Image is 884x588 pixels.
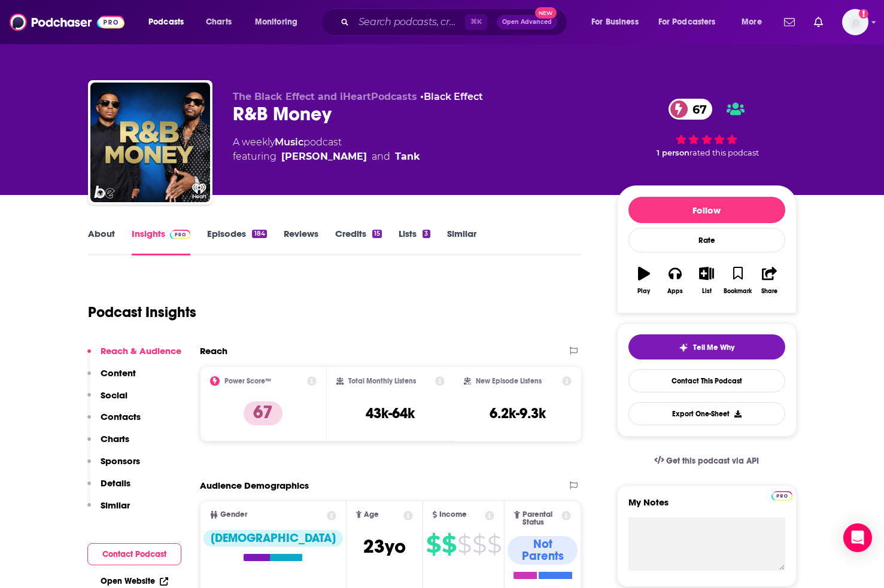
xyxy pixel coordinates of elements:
p: Social [101,389,127,401]
a: 67 [669,99,713,120]
a: Music [275,136,303,148]
div: Search podcasts, credits, & more... [332,8,579,36]
a: Credits15 [335,228,382,255]
a: Reviews [284,228,318,255]
p: Content [101,367,136,379]
button: Play [628,259,660,302]
button: Reach & Audience [87,345,181,367]
div: 3 [423,230,430,238]
button: Similar [87,499,130,522]
span: ⌘ K [465,14,487,30]
a: Open Website [101,576,168,586]
span: $ [472,535,486,554]
button: Open AdvancedNew [497,15,557,29]
p: Charts [101,433,129,444]
h2: Power Score™ [224,377,271,385]
h2: Total Monthly Listens [348,377,416,385]
div: [PERSON_NAME] [281,150,367,164]
span: Open Advanced [502,19,552,25]
a: Pro website [771,489,792,501]
span: 23 yo [363,535,406,558]
span: More [742,14,762,31]
a: Contact This Podcast [628,369,785,392]
button: Contact Podcast [87,543,181,565]
span: featuring [233,150,420,164]
span: For Business [591,14,639,31]
a: Charts [198,13,239,32]
label: My Notes [628,496,785,517]
div: [DEMOGRAPHIC_DATA] [203,530,343,547]
button: Export One-Sheet [628,402,785,425]
img: Podchaser Pro [771,491,792,501]
button: Bookmark [722,259,754,302]
div: A weekly podcast [233,135,420,164]
button: open menu [140,13,199,32]
img: tell me why sparkle [679,343,688,352]
span: 1 person [657,148,689,157]
span: Monitoring [255,14,297,31]
span: New [535,7,557,19]
div: Share [761,288,777,295]
span: $ [457,535,471,554]
div: Rate [628,228,785,252]
span: • [420,91,483,102]
span: Income [439,511,467,519]
a: Episodes184 [207,228,266,255]
button: Charts [87,433,129,455]
svg: Add a profile image [859,9,868,19]
button: tell me why sparkleTell Me Why [628,334,785,359]
span: $ [442,535,456,554]
p: Details [101,477,130,489]
span: 67 [681,99,713,120]
img: Podchaser Pro [170,230,191,239]
a: Show notifications dropdown [779,12,800,32]
button: Apps [660,259,691,302]
button: Content [87,367,136,389]
div: 15 [372,230,382,238]
span: rated this podcast [689,148,759,157]
div: 67 1 personrated this podcast [617,91,797,165]
p: Sponsors [101,455,140,467]
div: List [702,288,712,295]
span: Age [364,511,379,519]
input: Search podcasts, credits, & more... [354,13,465,32]
h2: Audience Demographics [200,480,309,491]
div: 184 [252,230,266,238]
h2: New Episode Listens [476,377,542,385]
span: For Podcasters [658,14,716,31]
button: open menu [733,13,777,32]
span: Tell Me Why [693,343,734,352]
img: User Profile [842,9,868,35]
button: Show profile menu [842,9,868,35]
a: Show notifications dropdown [809,12,828,32]
button: open menu [651,13,733,32]
a: Black Effect [424,91,483,102]
img: R&B Money [90,83,210,202]
p: 67 [244,401,282,425]
p: Similar [101,499,130,511]
span: The Black Effect and iHeartPodcasts [233,91,417,102]
button: Contacts [87,411,141,433]
button: Share [754,259,785,302]
span: and [372,150,390,164]
div: Play [637,288,650,295]
span: Parental Status [522,511,560,526]
p: Contacts [101,411,141,422]
button: open menu [247,13,313,32]
span: Podcasts [148,14,184,31]
button: open menu [583,13,654,32]
button: Follow [628,197,785,223]
a: Podchaser - Follow, Share and Rate Podcasts [10,11,124,33]
a: About [88,228,115,255]
div: Open Intercom Messenger [843,523,872,552]
h3: 6.2k-9.3k [490,404,546,422]
span: Get this podcast via API [666,456,759,466]
h2: Reach [200,345,227,357]
span: Gender [220,511,247,519]
div: Tank [395,150,420,164]
span: $ [426,535,441,554]
div: Not Parents [508,536,578,565]
h1: Podcast Insights [88,303,196,321]
div: Apps [667,288,683,295]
